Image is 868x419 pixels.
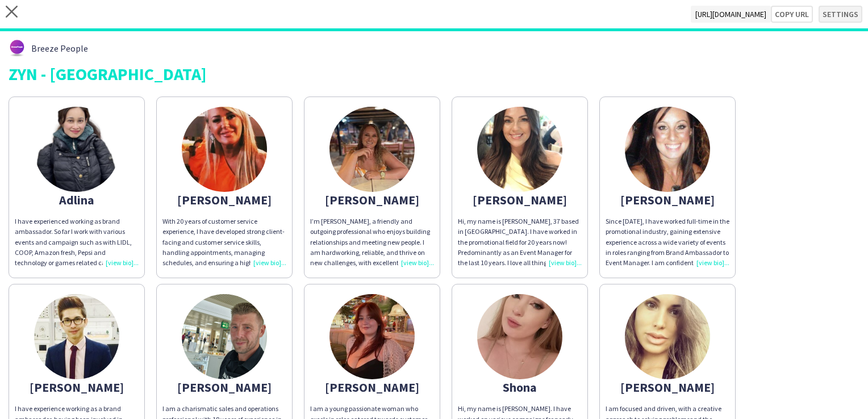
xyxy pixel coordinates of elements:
img: thumb-65d4ce4229096.jpg [34,294,119,379]
img: thumb-bd4318b4-ae19-44e1-9043-aa8f36116d05.jpg [182,107,267,192]
span: Breeze People [31,43,88,53]
div: [PERSON_NAME] [162,382,286,392]
div: Shona [458,382,582,392]
img: thumb-65c51d4804af5.jpeg [329,294,415,379]
div: [PERSON_NAME] [162,195,286,205]
img: thumb-6111c15d53875.jpg [477,294,562,379]
img: thumb-b28929de-0264-4fcd-a47c-ad7f64e29c1e.jpg [625,107,710,192]
div: [PERSON_NAME] [458,195,582,205]
div: Adlina [15,195,139,205]
div: ZYN - [GEOGRAPHIC_DATA] [9,65,859,82]
div: I’m [PERSON_NAME], a friendly and outgoing professional who enjoys building relationships and mee... [310,216,434,268]
div: Since [DATE], I have worked full-time in the promotional industry, gaining extensive experience a... [606,216,729,268]
img: thumb-5d83791d577f8.jpeg [625,294,710,379]
img: thumb-63d3a5335313c.jpg [477,107,562,192]
img: thumb-8a6ee132-4208-4da4-8a17-9d117ae6aeb4.jpg [182,294,267,379]
img: thumb-62876bd588459.png [9,40,26,57]
div: I have experienced working as brand ambassador. So far I work with various events and campaign su... [15,216,139,268]
div: [PERSON_NAME] [310,382,434,392]
div: With 20 years of customer service experience, I have developed strong client-facing and customer ... [162,216,286,268]
button: Copy url [771,6,813,23]
div: [PERSON_NAME] [310,195,434,205]
div: Hi, my name is [PERSON_NAME], 37 based in [GEOGRAPHIC_DATA]. I have worked in the promotional fie... [458,216,582,268]
div: [PERSON_NAME] [15,382,139,392]
img: thumb-635033ec327b4.jpeg [329,107,415,192]
span: [URL][DOMAIN_NAME] [691,6,771,23]
div: [PERSON_NAME] [606,195,729,205]
button: Settings [819,6,862,23]
img: thumb-47845128-106a-4339-b9f8-dbd3515b4a62.jpg [34,107,119,192]
div: [PERSON_NAME] [606,382,729,392]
